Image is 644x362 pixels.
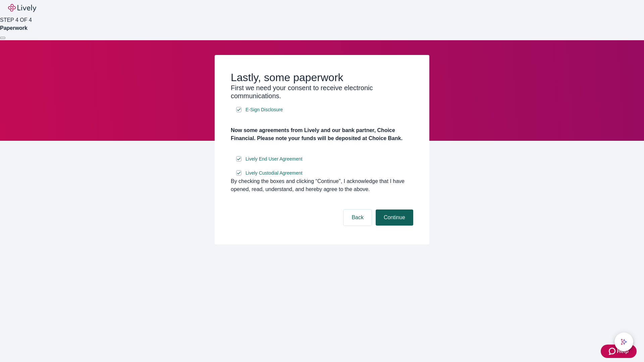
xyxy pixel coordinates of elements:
[621,339,627,345] svg: Lively AI Assistant
[244,169,304,177] a: e-sign disclosure document
[246,156,303,163] span: Lively End User Agreement
[601,345,637,358] button: Zendesk support iconHelp
[8,4,36,12] img: Lively
[231,126,413,142] h4: Now some agreements from Lively and our bank partner, Choice Financial. Please note your funds wi...
[246,106,283,113] span: E-Sign Disclosure
[617,347,629,355] span: Help
[231,84,413,100] h3: First we need your consent to receive electronic communications.
[231,71,413,84] h2: Lastly, some paperwork
[246,170,303,177] span: Lively Custodial Agreement
[609,347,617,355] svg: Zendesk support icon
[614,333,633,351] button: chat
[244,106,284,114] a: e-sign disclosure document
[343,209,372,226] button: Back
[376,209,413,226] button: Continue
[244,155,304,163] a: e-sign disclosure document
[231,177,413,193] div: By checking the boxes and clicking “Continue", I acknowledge that I have opened, read, understand...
